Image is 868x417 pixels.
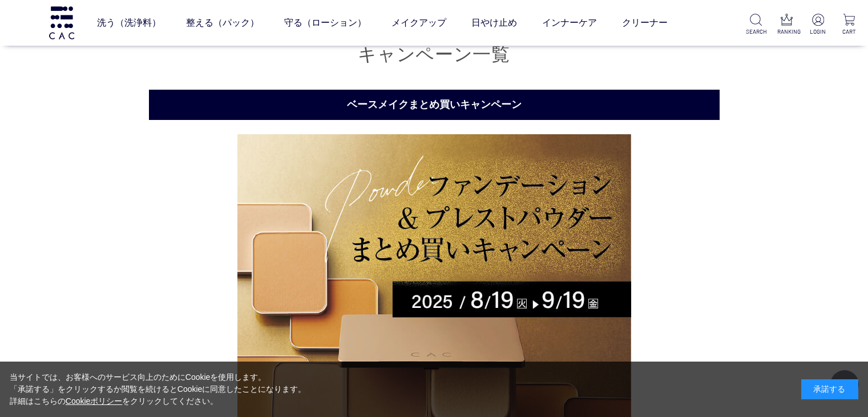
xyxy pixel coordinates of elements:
[801,379,858,399] div: 承諾する
[471,7,517,39] a: 日やけ止め
[186,7,259,39] a: 整える（パック）
[542,7,597,39] a: インナーケア
[284,7,366,39] a: 守る（ローション）
[746,14,766,36] a: SEARCH
[839,27,859,36] p: CART
[622,7,668,39] a: クリーナー
[10,371,306,407] div: 当サイトでは、お客様へのサービス向上のためにCookieを使用します。 「承諾する」をクリックするか閲覧を続けるとCookieに同意したことになります。 詳細はこちらの をクリックしてください。
[97,7,161,39] a: 洗う（洗浄料）
[777,27,797,36] p: RANKING
[746,27,766,36] p: SEARCH
[391,7,446,39] a: メイクアップ
[777,14,797,36] a: RANKING
[839,14,859,36] a: CART
[66,396,123,406] a: Cookieポリシー
[47,6,76,39] img: logo
[808,27,828,36] p: LOGIN
[808,14,828,36] a: LOGIN
[149,90,720,120] h2: ベースメイクまとめ買いキャンペーン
